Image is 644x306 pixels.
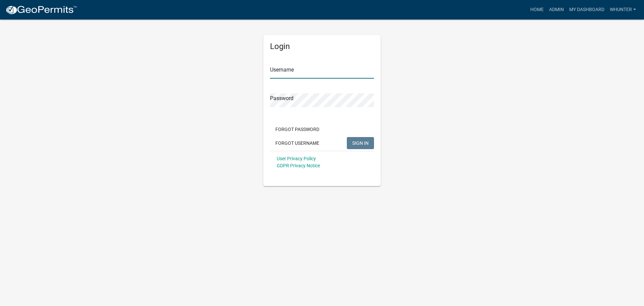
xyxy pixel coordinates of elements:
a: Admin [546,3,567,16]
button: Forgot Password [270,123,325,135]
a: User Privacy Policy [277,156,316,161]
span: SIGN IN [352,140,369,145]
a: My Dashboard [567,3,607,16]
a: Home [528,3,546,16]
h5: Login [270,42,374,51]
button: Forgot Username [270,137,325,149]
a: whunter [607,3,639,16]
a: GDPR Privacy Notice [277,163,320,168]
button: SIGN IN [347,137,374,149]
